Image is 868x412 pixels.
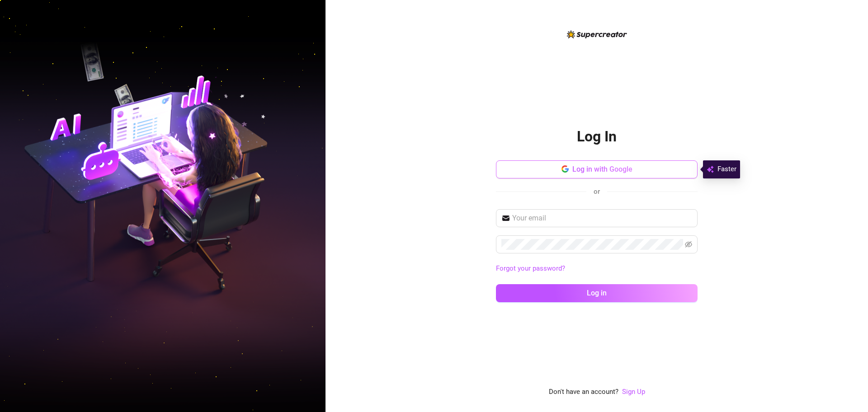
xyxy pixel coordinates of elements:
button: Log in with Google [496,160,698,178]
button: Log in [496,284,698,302]
a: Forgot your password? [496,263,698,274]
span: eye-invisible [685,241,692,248]
span: Faster [717,164,736,175]
span: Don't have an account? [549,387,618,398]
a: Sign Up [622,387,645,398]
a: Sign Up [622,388,645,396]
h2: Log In [577,127,617,146]
img: logo-BBDzfeDw.svg [567,30,627,38]
img: svg%3e [707,164,714,175]
span: Log in with Google [572,165,632,173]
a: Forgot your password? [496,264,565,272]
input: Your email [512,213,692,224]
span: Log in [587,289,607,297]
span: or [594,187,600,196]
